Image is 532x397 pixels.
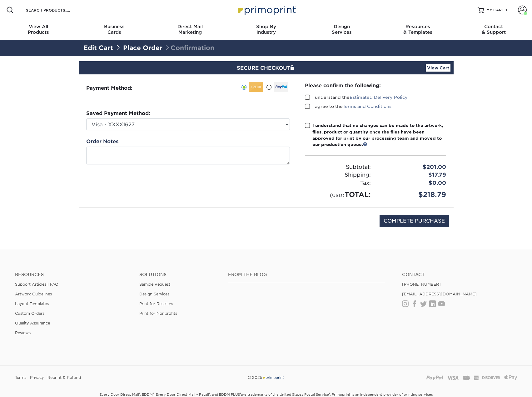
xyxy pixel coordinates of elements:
[209,392,210,395] sup: ®
[237,65,296,71] span: SECURE CHECKOUT
[15,282,58,287] a: Support Articles | FAQ
[15,292,52,296] a: Artwork Guidelines
[181,373,351,382] div: © 2025
[164,44,214,52] span: Confirmation
[86,85,148,91] h3: Payment Method:
[380,24,456,29] span: Resources
[343,104,391,109] a: Terms and Conditions
[1,24,77,35] div: Products
[139,301,173,306] a: Print for Resellers
[139,392,140,395] sup: ®
[456,20,532,40] a: Contact& Support
[139,292,169,296] a: Design Services
[300,171,375,179] div: Shipping:
[505,8,507,12] span: 1
[329,392,330,395] sup: ®
[304,24,380,35] div: Services
[380,24,456,35] div: & Templates
[76,20,152,40] a: BusinessCards
[300,189,375,200] div: TOTAL:
[139,311,177,316] a: Print for Nonprofits
[486,8,504,13] span: MY CART
[380,20,456,40] a: Resources& Templates
[305,82,446,89] div: Please confirm the following:
[76,24,152,35] div: Cards
[375,179,451,187] div: $0.00
[15,311,44,316] a: Custom Orders
[139,272,219,277] h4: Solutions
[15,330,31,335] a: Reviews
[228,20,304,40] a: Shop ByIndustry
[15,301,49,306] a: Layout Templates
[262,375,284,380] img: Primoprint
[152,20,228,40] a: Direct MailMarketing
[426,64,450,72] a: View Cart
[139,282,170,287] a: Sample Request
[228,272,385,277] h4: From the Blog
[235,3,297,17] img: Primoprint
[350,95,408,100] a: Estimated Delivery Policy
[76,24,152,29] span: Business
[228,24,304,35] div: Industry
[15,272,130,277] h4: Resources
[152,24,228,29] span: Direct Mail
[86,138,118,145] label: Order Notes
[123,44,162,52] a: Place Order
[1,20,77,40] a: View AllProducts
[1,24,77,29] span: View All
[312,122,446,148] div: I understand that no changes can be made to the artwork, files, product or quantity once the file...
[152,24,228,35] div: Marketing
[83,44,113,52] a: Edit Cart
[402,292,477,296] a: [EMAIL_ADDRESS][DOMAIN_NAME]
[304,24,380,29] span: Design
[330,193,345,198] small: (USD)
[15,373,26,382] a: Terms
[25,6,86,14] input: SEARCH PRODUCTS.....
[305,94,408,100] label: I understand the
[228,24,304,29] span: Shop By
[456,24,532,29] span: Contact
[380,215,449,227] input: COMPLETE PURCHASE
[375,171,451,179] div: $17.79
[153,392,154,395] sup: ®
[402,282,441,287] a: [PHONE_NUMBER]
[305,103,391,109] label: I agree to the
[304,20,380,40] a: DesignServices
[47,373,81,382] a: Reprint & Refund
[15,321,50,325] a: Quality Assurance
[240,392,241,395] sup: ®
[30,373,44,382] a: Privacy
[375,189,451,200] div: $218.79
[86,110,150,117] label: Saved Payment Method:
[300,163,375,171] div: Subtotal:
[402,272,517,277] a: Contact
[300,179,375,187] div: Tax:
[375,163,451,171] div: $201.00
[456,24,532,35] div: & Support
